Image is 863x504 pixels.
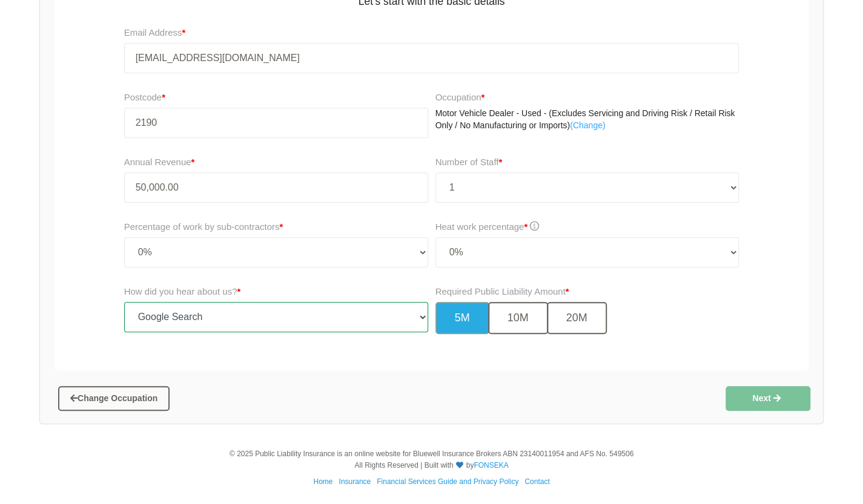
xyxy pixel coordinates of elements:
label: Postcode [124,90,428,105]
label: Occupation [435,90,485,105]
a: Contact [524,477,549,486]
input: Your Email Address [124,43,739,73]
a: Home [313,477,332,486]
a: (Change) [570,120,605,132]
label: How did you hear about us? [124,284,241,299]
p: Motor Vehicle Dealer - Used - (Excludes Servicing and Driving Risk / Retail Risk Only / No Manufa... [435,108,739,131]
button: Change Occupation [58,386,170,410]
a: Insurance [339,477,371,486]
input: Your postcode... [124,108,428,138]
label: Required Public Liability Amount [435,284,569,299]
a: Financial Services Guide and Privacy Policy [377,477,518,486]
label: Annual Revenue [124,155,195,169]
label: Email Address [124,25,186,40]
input: Annual Revenue [124,172,428,203]
label: Heat work percentage [435,220,540,234]
button: 10M [488,302,548,334]
button: 5M [435,302,489,334]
button: 20M [547,302,607,334]
button: Next [726,386,810,410]
a: FONSEKA [474,461,508,470]
label: Number of Staff [435,155,503,169]
label: Percentage of work by sub-contractors [124,220,283,234]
